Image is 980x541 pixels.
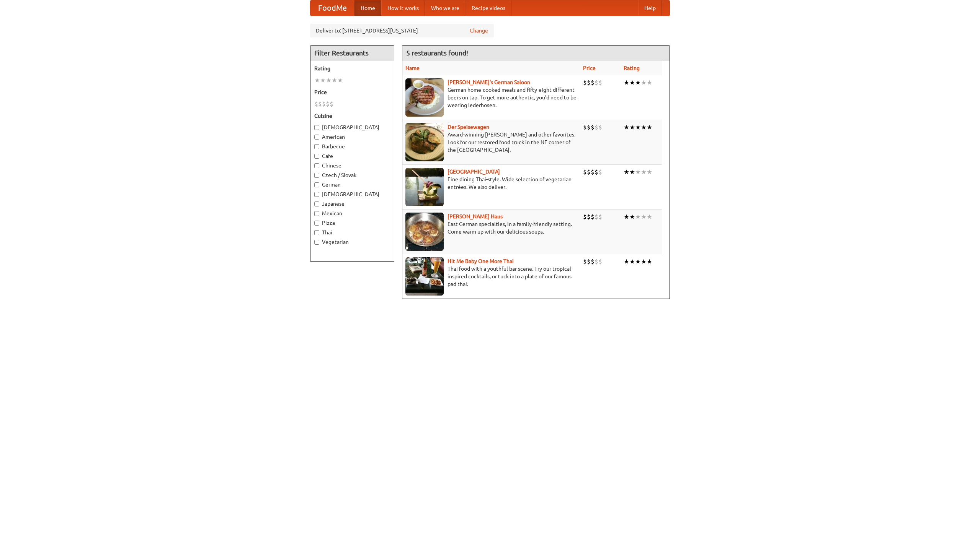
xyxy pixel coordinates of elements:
a: Rating [624,65,640,71]
li: $ [587,213,591,221]
label: Thai [314,229,390,236]
li: ★ [629,257,635,266]
img: babythai.jpg [405,257,444,296]
label: Japanese [314,200,390,208]
li: $ [598,213,602,221]
li: ★ [641,257,647,266]
li: ★ [337,76,343,84]
li: $ [591,213,595,221]
li: $ [583,78,587,87]
input: Chinese [314,163,319,168]
li: ★ [641,78,647,87]
a: Price [583,65,596,71]
li: ★ [647,78,652,87]
li: ★ [641,168,647,176]
li: $ [591,78,595,87]
li: $ [322,100,326,108]
a: Home [354,0,381,16]
h5: Price [314,88,390,96]
a: Recipe videos [465,0,511,16]
li: ★ [635,213,641,221]
li: ★ [635,78,641,87]
li: $ [583,123,587,132]
li: $ [595,123,598,132]
li: ★ [635,168,641,176]
a: [PERSON_NAME] Haus [448,213,503,219]
li: ★ [629,78,635,87]
li: ★ [647,257,652,266]
input: Vegetarian [314,240,319,245]
li: ★ [624,257,629,266]
li: $ [587,257,591,266]
li: ★ [320,76,326,84]
li: ★ [629,213,635,221]
a: Hit Me Baby One More Thai [448,258,514,264]
div: Deliver to: [STREET_ADDRESS][US_STATE] [310,24,494,37]
li: ★ [635,123,641,132]
a: [GEOGRAPHIC_DATA] [448,169,500,175]
li: $ [326,100,330,108]
input: Cafe [314,154,319,159]
li: $ [583,168,587,176]
p: German home-cooked meals and fifty-eight different beers on tap. To get more authentic, you'd nee... [405,86,577,109]
label: Pizza [314,219,390,227]
li: $ [591,123,595,132]
input: [DEMOGRAPHIC_DATA] [314,125,319,130]
img: kohlhaus.jpg [405,213,444,251]
li: ★ [647,213,652,221]
p: East German specialties, in a family-friendly setting. Come warm up with our delicious soups. [405,220,577,236]
input: American [314,135,319,140]
a: Name [405,65,420,71]
li: ★ [326,76,332,84]
label: Barbecue [314,143,390,150]
li: ★ [629,123,635,132]
li: $ [598,168,602,176]
li: $ [591,257,595,266]
label: Cafe [314,152,390,160]
a: FoodMe [310,0,354,16]
li: $ [314,100,318,108]
a: Help [638,0,662,16]
img: speisewagen.jpg [405,123,444,161]
label: [DEMOGRAPHIC_DATA] [314,190,390,198]
li: $ [595,257,598,266]
li: $ [595,168,598,176]
input: Thai [314,230,319,235]
input: Barbecue [314,144,319,149]
label: Mexican [314,210,390,217]
label: Vegetarian [314,238,390,246]
label: German [314,181,390,188]
li: ★ [629,168,635,176]
input: [DEMOGRAPHIC_DATA] [314,192,319,197]
a: How it works [381,0,425,16]
input: Japanese [314,201,319,206]
label: Czech / Slovak [314,171,390,179]
li: $ [330,100,333,108]
li: $ [598,257,602,266]
input: German [314,182,319,187]
li: $ [598,78,602,87]
li: $ [598,123,602,132]
a: [PERSON_NAME]'s German Saloon [448,79,530,85]
p: Thai food with a youthful bar scene. Try our tropical inspired cocktails, or tuck into a plate of... [405,265,577,288]
p: Fine dining Thai-style. Wide selection of vegetarian entrées. We also deliver. [405,175,577,191]
li: ★ [624,213,629,221]
li: ★ [624,78,629,87]
label: [DEMOGRAPHIC_DATA] [314,123,390,131]
li: $ [595,213,598,221]
label: Chinese [314,162,390,169]
li: $ [318,100,322,108]
li: $ [591,168,595,176]
li: $ [583,213,587,221]
h5: Rating [314,65,390,72]
li: $ [587,123,591,132]
li: $ [595,78,598,87]
li: $ [587,78,591,87]
label: American [314,133,390,141]
h5: Cuisine [314,112,390,120]
li: $ [583,257,587,266]
b: Der Speisewagen [448,124,489,130]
